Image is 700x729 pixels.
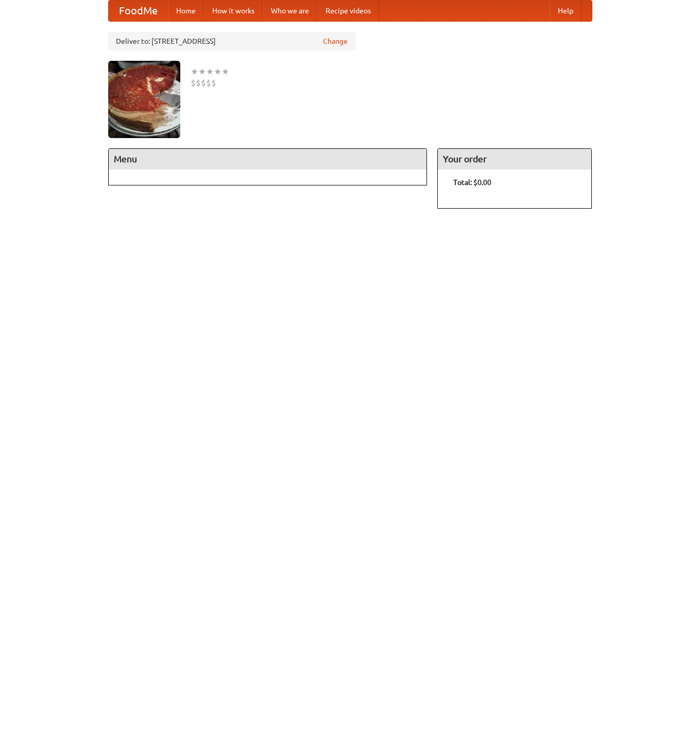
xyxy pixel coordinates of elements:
h4: Your order [438,149,591,169]
li: $ [196,77,201,89]
li: ★ [191,66,198,77]
a: FoodMe [109,1,168,21]
li: ★ [221,66,229,77]
li: $ [211,77,216,89]
img: angular.jpg [108,61,180,138]
a: Change [323,36,348,46]
a: Help [550,1,582,21]
h4: Menu [109,149,427,169]
a: Recipe videos [317,1,379,21]
b: Total: $0.00 [453,178,491,187]
li: ★ [214,66,221,77]
li: ★ [206,66,214,77]
li: $ [201,77,206,89]
li: $ [206,77,211,89]
div: Deliver to: [STREET_ADDRESS] [108,32,355,50]
a: Home [168,1,204,21]
li: ★ [198,66,206,77]
li: $ [191,77,196,89]
a: Who we are [263,1,317,21]
a: How it works [204,1,263,21]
